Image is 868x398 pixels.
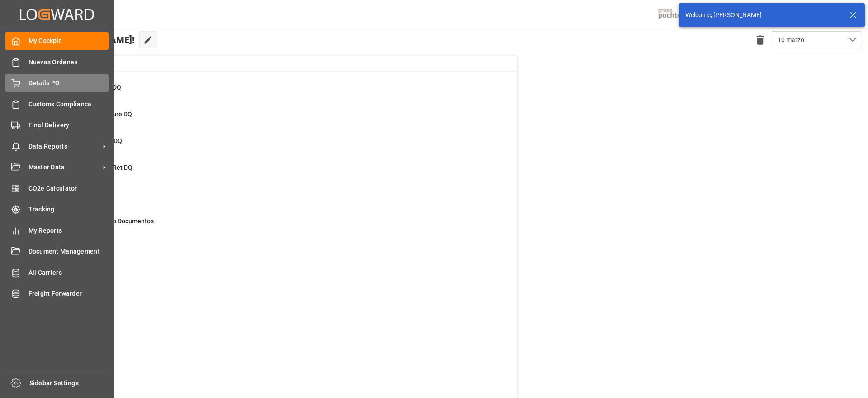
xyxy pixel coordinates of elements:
[5,116,109,134] a: Final Delivery
[28,205,109,214] span: Tracking
[5,243,109,260] a: Document Management
[28,226,109,235] span: My Reports
[778,35,804,45] span: 10 marzo
[5,95,109,113] a: Customs Compliance
[5,53,109,71] a: Nuevas Ordenes
[47,136,505,155] a: 6Missing Arrival DQDetails PO
[655,7,700,23] img: pochtecaImg.jpg_1689854062.jpg
[28,78,109,88] span: Details PO
[771,31,861,48] button: open menu
[28,36,109,46] span: My Cockpit
[47,190,505,209] a: 59In ProgressDetails PO
[5,221,109,239] a: My Reports
[47,83,505,102] a: 51New Creations DQDetails PO
[28,58,109,67] span: Nuevas Ordenes
[47,216,505,235] a: 348Pendiente Envio DocumentosDetails PO
[5,264,109,281] a: All Carriers
[47,110,505,129] a: 5Missing Departure DQDetails PO
[5,32,109,50] a: My Cockpit
[47,243,505,262] a: 964Con DemorasFinal Delivery
[685,10,841,20] div: Welcome, [PERSON_NAME]
[47,163,505,182] a: 2Missing Empty Ret DQDetails PO
[28,184,109,193] span: CO2e Calculator
[29,379,110,388] span: Sidebar Settings
[5,179,109,197] a: CO2e Calculator
[38,31,135,48] span: Hello [PERSON_NAME]!
[5,285,109,302] a: Freight Forwarder
[28,268,109,278] span: All Carriers
[28,163,100,172] span: Master Data
[5,74,109,92] a: Details PO
[28,289,109,298] span: Freight Forwarder
[28,247,109,256] span: Document Management
[5,201,109,218] a: Tracking
[28,100,109,109] span: Customs Compliance
[28,120,109,130] span: Final Delivery
[28,142,100,151] span: Data Reports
